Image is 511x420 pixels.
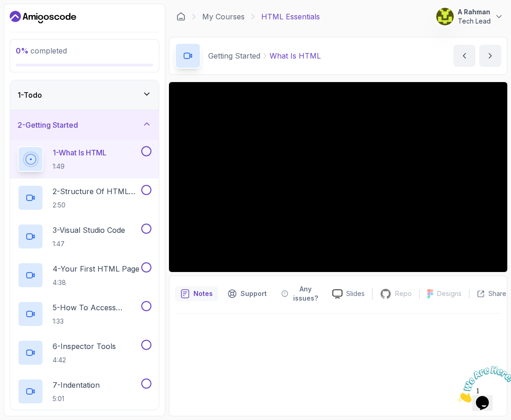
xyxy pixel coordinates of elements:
[53,394,100,403] p: 5:01
[10,10,76,24] a: Dashboard
[325,289,372,299] a: Slides
[261,11,320,22] p: HTML Essentials
[458,7,491,17] p: A Rahman
[346,289,365,298] p: Slides
[488,289,506,298] p: Share
[53,225,125,236] p: 3 - Visual Studio Code
[4,4,7,12] span: 1
[16,46,67,55] span: completed
[10,110,159,140] button: 2-Getting Started
[276,282,325,306] button: Feedback button
[53,317,139,326] p: 1:33
[18,146,151,172] button: 1-What Is HTML1:49
[395,289,412,298] p: Repo
[437,289,462,298] p: Designs
[16,46,29,55] span: 0 %
[18,89,42,101] h3: 1 - Todo
[18,340,151,366] button: 6-Inspector Tools4:42
[53,201,139,210] p: 2:50
[193,289,213,298] p: Notes
[175,282,218,306] button: notes button
[53,239,125,248] p: 1:47
[436,8,454,25] img: user profile image
[53,341,116,352] p: 6 - Inspector Tools
[202,11,245,22] a: My Courses
[53,379,100,390] p: 7 - Indentation
[240,289,267,298] p: Support
[436,7,504,26] button: user profile imageA RahmanTech Lead
[4,4,61,40] img: Chat attention grabber
[18,119,78,130] h3: 2 - Getting Started
[18,301,151,327] button: 5-How To Access HTML Pages1:33
[53,147,107,158] p: 1 - What Is HTML
[18,262,151,288] button: 4-Your First HTML Page4:38
[208,50,260,61] p: Getting Started
[479,45,501,67] button: next content
[53,278,139,287] p: 4:38
[169,82,507,272] iframe: 2 - WHat is HTML
[53,355,116,365] p: 4:42
[292,284,319,303] p: Any issues?
[18,185,151,211] button: 2-Structure Of HTML Page2:50
[53,162,107,171] p: 1:49
[18,224,151,249] button: 3-Visual Studio Code1:47
[53,186,139,197] p: 2 - Structure Of HTML Page
[270,50,321,61] p: What Is HTML
[10,80,159,110] button: 1-Todo
[53,263,139,274] p: 4 - Your First HTML Page
[222,282,272,306] button: Support button
[53,302,139,313] p: 5 - How To Access HTML Pages
[469,289,506,298] button: Share
[453,45,475,67] button: previous content
[454,362,511,406] iframe: chat widget
[176,12,186,21] a: Dashboard
[18,379,151,404] button: 7-Indentation5:01
[458,17,491,26] p: Tech Lead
